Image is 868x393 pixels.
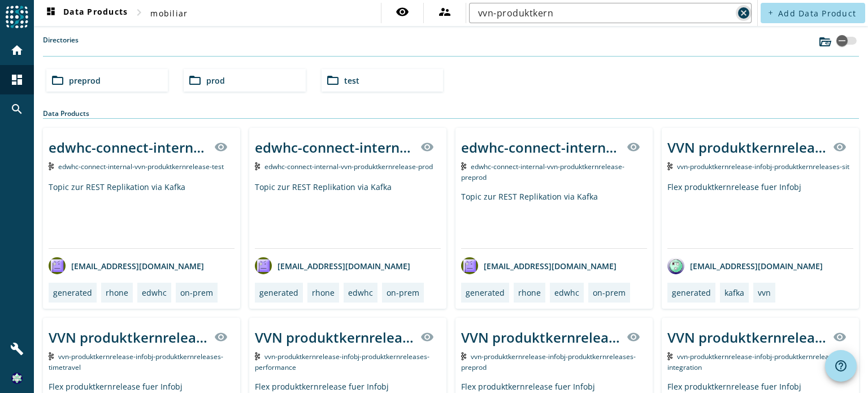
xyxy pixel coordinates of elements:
[49,352,54,360] img: Kafka Topic: vvn-produktkernrelease-infobj-produktkernreleases-timetravel
[188,74,202,87] mat-icon: folder_open
[49,138,207,157] div: edwhc-connect-internal-vvn-produktkernrelease-_stage_
[255,352,429,372] span: Kafka Topic: vvn-produktkernrelease-infobj-produktkernreleases-performance
[478,6,734,20] input: Search (% or * for wildcards)
[255,257,272,274] img: avatar
[737,6,750,20] mat-icon: cancel
[43,109,859,119] div: Data Products
[461,352,466,360] img: Kafka Topic: vvn-produktkernrelease-infobj-produktkernreleases-preprod
[667,162,672,170] img: Kafka Topic: vvn-produktkernrelease-infobj-produktkernreleases-sit
[593,287,626,298] div: on-prem
[49,162,54,170] img: Kafka Topic: edwhc-connect-internal-vvn-produktkernrelease-test
[833,140,847,154] mat-icon: visibility
[255,352,260,360] img: Kafka Topic: vvn-produktkernrelease-infobj-produktkernreleases-performance
[778,8,856,19] span: Add Data Product
[312,287,335,298] div: rhone
[44,6,58,20] mat-icon: dashboard
[214,140,228,154] mat-icon: visibility
[180,287,213,298] div: on-prem
[344,75,359,86] span: test
[387,287,419,298] div: on-prem
[461,191,647,248] div: Topic zur REST Replikation via Kafka
[255,182,441,248] div: Topic zur REST Replikation via Kafka
[461,328,620,347] div: VVN produktkernrelease Infobj produktkernreleases
[206,75,225,86] span: prod
[627,140,640,154] mat-icon: visibility
[49,328,207,347] div: VVN produktkernrelease Infobj produktkernreleases
[214,330,228,344] mat-icon: visibility
[461,352,636,372] span: Kafka Topic: vvn-produktkernrelease-infobj-produktkernreleases-preprod
[10,102,24,116] mat-icon: search
[40,3,132,23] button: Data Products
[53,287,92,298] div: generated
[438,5,452,19] mat-icon: supervisor_account
[761,3,865,23] button: Add Data Product
[264,162,433,171] span: Kafka Topic: edwhc-connect-internal-vvn-produktkernrelease-prod
[348,287,373,298] div: edwhc
[736,5,752,21] button: Clear
[43,35,79,56] label: Directories
[146,3,192,23] button: mobiliar
[461,162,466,170] img: Kafka Topic: edwhc-connect-internal-vvn-produktkernrelease-preprod
[833,330,847,344] mat-icon: visibility
[255,138,414,157] div: edwhc-connect-internal-vvn-produktkernrelease-_stage_
[461,162,624,182] span: Kafka Topic: edwhc-connect-internal-vvn-produktkernrelease-preprod
[259,287,298,298] div: generated
[255,162,260,170] img: Kafka Topic: edwhc-connect-internal-vvn-produktkernrelease-prod
[667,257,684,274] img: avatar
[834,359,848,373] mat-icon: help_outline
[69,75,101,86] span: preprod
[667,138,826,157] div: VVN produktkernrelease Infobj produktkernreleases
[627,330,640,344] mat-icon: visibility
[255,257,410,274] div: [EMAIL_ADDRESS][DOMAIN_NAME]
[6,6,28,28] img: spoud-logo.svg
[10,44,24,57] mat-icon: home
[255,328,414,347] div: VVN produktkernrelease Infobj produktkernreleases
[667,257,823,274] div: [EMAIL_ADDRESS][DOMAIN_NAME]
[326,74,340,87] mat-icon: folder_open
[132,6,146,19] mat-icon: chevron_right
[667,328,826,347] div: VVN produktkernrelease Infobj produktkernreleases
[461,257,478,274] img: avatar
[142,287,167,298] div: edwhc
[49,257,66,274] img: avatar
[150,8,188,19] span: mobiliar
[461,257,617,274] div: [EMAIL_ADDRESS][DOMAIN_NAME]
[767,10,774,16] mat-icon: add
[466,287,505,298] div: generated
[44,6,128,20] span: Data Products
[49,182,235,248] div: Topic zur REST Replikation via Kafka
[461,138,620,157] div: edwhc-connect-internal-vvn-produktkernrelease-_stage_
[677,162,849,171] span: Kafka Topic: vvn-produktkernrelease-infobj-produktkernreleases-sit
[667,182,853,248] div: Flex produktkernrelease fuer Infobj
[554,287,579,298] div: edwhc
[49,352,223,372] span: Kafka Topic: vvn-produktkernrelease-infobj-produktkernreleases-timetravel
[667,352,672,360] img: Kafka Topic: vvn-produktkernrelease-infobj-produktkernreleases-integration
[10,342,24,356] mat-icon: build
[51,74,64,87] mat-icon: folder_open
[106,287,128,298] div: rhone
[420,140,434,154] mat-icon: visibility
[672,287,711,298] div: generated
[396,5,409,19] mat-icon: visibility
[58,162,224,171] span: Kafka Topic: edwhc-connect-internal-vvn-produktkernrelease-test
[724,287,744,298] div: kafka
[667,352,842,372] span: Kafka Topic: vvn-produktkernrelease-infobj-produktkernreleases-integration
[11,373,23,384] img: 9fbeb066b12f66698d16899ab6b858f3
[49,257,204,274] div: [EMAIL_ADDRESS][DOMAIN_NAME]
[758,287,771,298] div: vvn
[420,330,434,344] mat-icon: visibility
[518,287,541,298] div: rhone
[10,73,24,87] mat-icon: dashboard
